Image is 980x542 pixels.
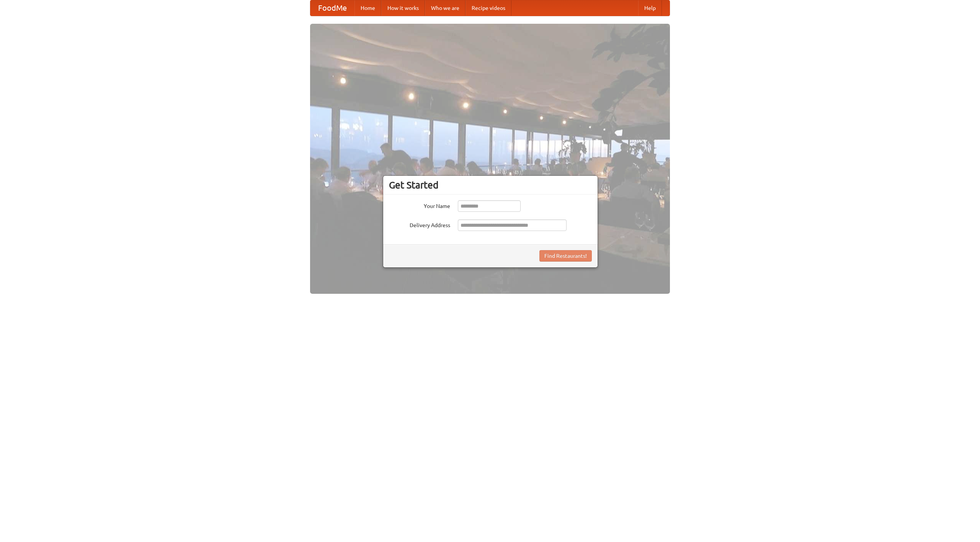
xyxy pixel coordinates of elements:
a: Home [354,0,381,16]
a: Help [638,0,662,16]
a: How it works [381,0,425,16]
label: Delivery Address [389,219,450,229]
label: Your Name [389,200,450,210]
a: Recipe videos [465,0,511,16]
button: Find Restaurants! [539,250,592,262]
h3: Get Started [389,179,592,191]
a: Who we are [425,0,465,16]
a: FoodMe [310,0,354,16]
